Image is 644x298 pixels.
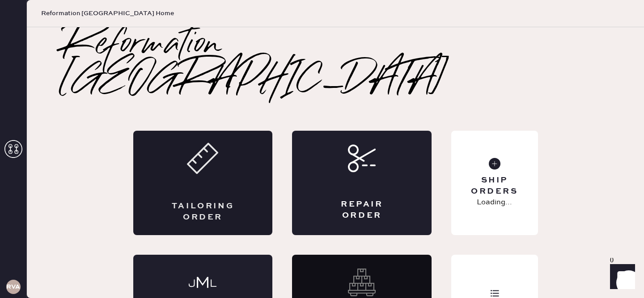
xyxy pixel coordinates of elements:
[41,9,174,18] span: Reformation [GEOGRAPHIC_DATA] Home
[63,27,608,99] h2: Reformation [GEOGRAPHIC_DATA]
[458,175,530,197] div: Ship Orders
[602,258,640,296] iframe: Front Chat
[169,201,237,223] div: Tailoring Order
[477,197,512,208] p: Loading...
[328,199,396,221] div: Repair Order
[6,284,20,290] h3: RVA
